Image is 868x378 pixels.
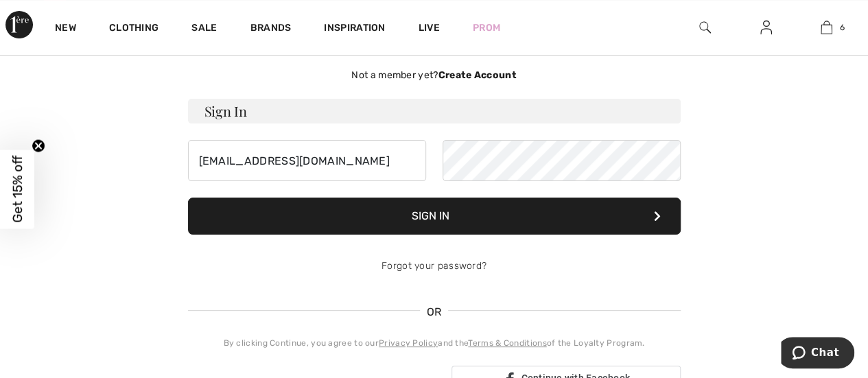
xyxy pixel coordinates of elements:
a: Privacy Policy [379,338,438,348]
img: My Info [760,19,772,36]
span: OR [420,304,449,320]
a: New [55,22,76,36]
iframe: Opens a widget where you can chat to one of our agents [781,337,854,371]
span: 6 [839,21,844,34]
a: Prom [473,21,500,35]
button: Sign In [188,198,681,235]
a: Clothing [109,22,159,36]
a: Sale [191,22,217,36]
a: Terms & Conditions [468,338,546,348]
a: Live [419,21,440,35]
img: My Bag [821,19,832,36]
img: search the website [699,19,711,36]
a: Brands [250,22,292,36]
h3: Sign In [188,99,681,123]
div: Not a member yet? [188,68,681,82]
input: E-mail [188,140,426,181]
span: Inspiration [324,22,385,36]
span: Get 15% off [10,156,25,223]
div: By clicking Continue, you agree to our and the of the Loyalty Program. [188,337,681,349]
img: 1ère Avenue [5,11,33,38]
a: Forgot your password? [382,260,486,272]
a: 6 [797,19,856,36]
button: Close teaser [32,139,45,152]
strong: Create Account [438,69,516,81]
a: Sign In [749,19,783,36]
